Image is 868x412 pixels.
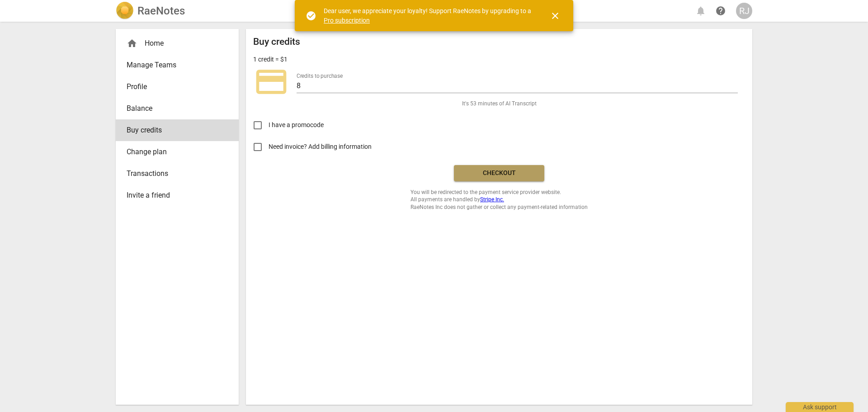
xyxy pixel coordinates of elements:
[306,10,316,21] span: check_circle
[127,125,221,136] span: Buy credits
[127,38,221,49] div: Home
[116,98,239,119] a: Balance
[127,38,137,49] span: home
[116,33,239,54] div: Home
[116,119,239,141] a: Buy credits
[116,54,239,76] a: Manage Teams
[127,103,221,114] span: Balance
[269,142,373,152] span: Need invoice? Add billing information
[269,120,324,130] span: I have a promocode
[462,100,537,108] span: It's 53 minutes of AI Transcript
[116,2,134,20] img: Logo
[127,147,221,157] span: Change plan
[786,402,854,412] div: Ask support
[410,189,588,211] span: You will be redirected to the payment service provider website. All payments are handled by RaeNo...
[127,168,221,179] span: Transactions
[116,76,239,98] a: Profile
[253,36,300,47] h2: Buy credits
[736,3,752,19] button: RJ
[116,163,239,185] a: Transactions
[253,64,289,100] span: credit_card
[127,190,221,201] span: Invite a friend
[137,5,185,17] h2: RaeNotes
[116,185,239,206] a: Invite a friend
[550,10,561,21] span: close
[454,165,544,181] button: Checkout
[715,5,726,16] span: help
[116,2,185,20] a: LogoRaeNotes
[127,60,221,71] span: Manage Teams
[712,3,729,19] a: Help
[297,73,343,79] label: Credits to purchase
[461,169,537,178] span: Checkout
[253,55,288,64] p: 1 credit = $1
[324,6,533,25] div: Dear user, we appreciate your loyalty! Support RaeNotes by upgrading to a
[127,81,221,92] span: Profile
[116,141,239,163] a: Change plan
[480,196,504,203] a: Stripe Inc.
[544,5,566,27] button: Close
[324,17,370,24] a: Pro subscription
